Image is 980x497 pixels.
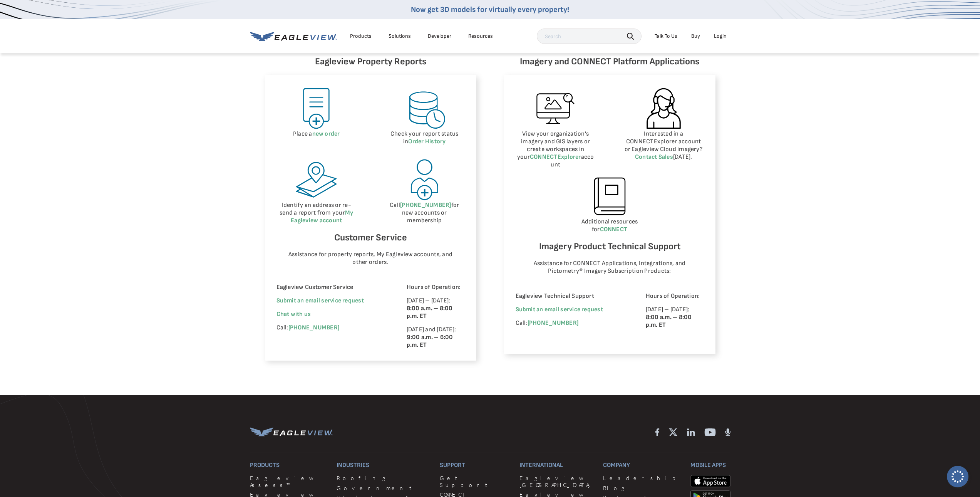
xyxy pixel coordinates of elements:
h3: Company [603,462,681,469]
p: Call: [276,324,385,332]
a: CONNECT [600,226,628,233]
a: Now get 3D models for virtually every property! [411,5,569,14]
h3: Mobile Apps [690,462,730,469]
strong: 9:00 a.m. – 6:00 p.m. ET [407,334,453,349]
div: Products [350,33,372,40]
a: Eagleview [GEOGRAPHIC_DATA] [519,475,594,488]
strong: 8:00 a.m. – 8:00 p.m. ET [407,305,453,320]
a: Developer [428,33,451,40]
p: [DATE] – [DATE]: [646,306,704,329]
a: new order [312,130,340,138]
div: Solutions [389,33,411,40]
div: Login [714,33,727,40]
a: Roofing [337,475,431,482]
a: Buy [691,33,700,40]
p: Assistance for CONNECT Applications, Integrations, and Pictometry® Imagery Subscription Products: [523,260,696,275]
div: Talk To Us [655,33,677,40]
a: CONNECTExplorer [530,153,581,161]
p: Identify an address or re-send a report from your [276,201,357,225]
p: Interested in a CONNECTExplorer account or Eagleview Cloud imagery? [DATE]. [623,130,704,161]
p: View your organization’s imagery and GIS layers or create workspaces in your account [516,130,596,169]
h3: Products [250,462,328,469]
h3: Support [440,462,510,469]
input: Search [537,29,642,44]
a: [PHONE_NUMBER] [528,319,578,327]
p: Check your report status in [384,130,465,146]
p: Eagleview Technical Support [516,292,625,300]
h3: Industries [337,462,431,469]
h6: Imagery and CONNECT Platform Applications [504,54,715,69]
a: Government [337,485,431,492]
p: [DATE] and [DATE]: [407,326,465,349]
p: Hours of Operation: [646,292,704,300]
h3: International [519,462,594,469]
a: Order History [408,138,446,145]
p: Eagleview Customer Service [276,284,385,291]
a: Leadership [603,475,681,482]
a: Contact Sales [635,153,673,161]
h6: Customer Service [276,230,465,245]
a: [PHONE_NUMBER] [400,201,451,209]
a: Get Support [440,475,510,488]
img: apple-app-store.png [690,475,730,487]
p: Place a [276,130,357,138]
span: Chat with us [276,311,311,318]
a: Blog [603,485,681,492]
a: Submit an email service request [276,297,364,304]
p: Hours of Operation: [407,284,465,291]
h6: Eagleview Property Reports [265,54,476,69]
a: My Eagleview account [291,209,353,224]
p: Call for new accounts or membership [384,201,465,225]
p: [DATE] – [DATE]: [407,297,465,320]
h6: Imagery Product Technical Support [516,239,704,254]
a: [PHONE_NUMBER] [288,324,339,331]
p: Assistance for property reports, My Eagleview accounts, and other orders. [284,251,457,266]
p: Additional resources for [516,218,704,233]
p: Call: [516,319,625,327]
a: Eagleview Assess™ [250,475,328,488]
strong: 8:00 a.m. – 8:00 p.m. ET [646,314,692,329]
div: Resources [468,33,493,40]
a: Submit an email service request [516,306,603,313]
